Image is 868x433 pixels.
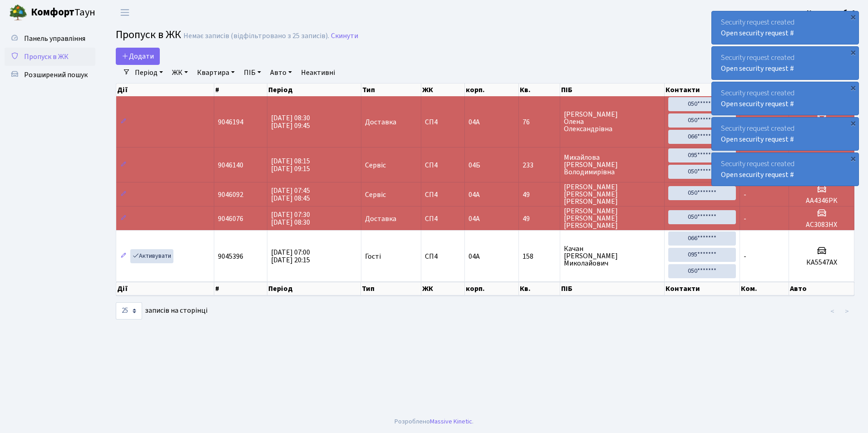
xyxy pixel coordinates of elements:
[5,30,95,48] a: Панель управління
[214,282,267,295] th: #
[564,111,660,133] span: [PERSON_NAME] Олена Олександрівна
[297,65,339,80] a: Неактивні
[24,34,85,44] span: Панель управління
[365,162,386,169] span: Сервіс
[425,118,461,126] span: СП4
[214,84,267,96] th: #
[712,153,858,186] div: Security request created
[519,282,560,295] th: Кв.
[271,247,310,265] span: [DATE] 07:00 [DATE] 20:15
[421,84,465,96] th: ЖК
[267,84,361,96] th: Період
[721,134,794,144] a: Open security request #
[116,302,207,320] label: записів на сторінці
[240,65,265,80] a: ПІБ
[130,249,173,263] a: Активувати
[793,197,850,205] h5: AA4346PK
[116,282,214,295] th: Дії
[113,5,136,20] button: Переключити навігацію
[744,214,746,224] span: -
[271,156,310,174] span: [DATE] 08:15 [DATE] 09:15
[5,66,95,84] a: Розширений пошук
[469,190,480,200] span: 04А
[523,215,556,222] span: 49
[564,154,660,176] span: Михайлова [PERSON_NAME] Володимирівна
[218,251,243,261] span: 9045396
[712,118,858,150] div: Security request created
[271,113,310,131] span: [DATE] 08:30 [DATE] 09:45
[218,190,243,200] span: 9046092
[740,282,789,295] th: Ком.
[712,11,858,44] div: Security request created
[465,282,519,295] th: корп.
[395,417,473,427] div: Розроблено .
[218,160,243,170] span: 9046140
[665,84,740,96] th: Контакти
[361,84,422,96] th: Тип
[9,4,27,22] img: logo.png
[31,5,95,20] span: Таун
[131,65,167,80] a: Період
[116,302,142,320] select: записів на сторінці
[744,251,746,261] span: -
[807,7,857,18] a: Консьєрж б. 4.
[116,84,214,96] th: Дії
[564,183,660,205] span: [PERSON_NAME] [PERSON_NAME] [PERSON_NAME]
[365,253,381,260] span: Гості
[523,253,556,260] span: 158
[519,84,560,96] th: Кв.
[425,253,461,260] span: СП4
[271,210,310,227] span: [DATE] 07:30 [DATE] 08:30
[848,48,858,57] div: ×
[848,12,858,21] div: ×
[469,160,480,170] span: 04Б
[465,84,519,96] th: корп.
[271,186,310,203] span: [DATE] 07:45 [DATE] 08:45
[523,118,556,126] span: 76
[848,118,858,128] div: ×
[116,27,181,43] span: Пропуск в ЖК
[361,282,421,295] th: Тип
[425,162,461,169] span: СП4
[365,118,396,126] span: Доставка
[848,83,858,92] div: ×
[721,170,794,180] a: Open security request #
[331,32,358,40] a: Скинути
[469,214,480,224] span: 04А
[665,282,740,295] th: Контакти
[425,191,461,198] span: СП4
[848,154,858,163] div: ×
[712,82,858,115] div: Security request created
[425,215,461,222] span: СП4
[116,48,160,65] a: Додати
[560,84,664,96] th: ПІБ
[267,282,361,295] th: Період
[523,162,556,169] span: 233
[218,117,243,127] span: 9046194
[193,65,238,80] a: Квартира
[712,47,858,79] div: Security request created
[789,282,854,295] th: Авто
[365,191,386,198] span: Сервіс
[266,65,296,80] a: Авто
[24,70,88,80] span: Розширений пошук
[793,221,850,229] h5: AC3083HX
[564,207,660,229] span: [PERSON_NAME] [PERSON_NAME] [PERSON_NAME]
[469,251,480,261] span: 04А
[807,8,857,18] b: Консьєрж б. 4.
[560,282,664,295] th: ПІБ
[24,52,69,62] span: Пропуск в ЖК
[564,245,660,267] span: Качан [PERSON_NAME] Миколайович
[183,32,329,40] div: Немає записів (відфільтровано з 25 записів).
[793,258,850,267] h5: КА5547АХ
[218,214,243,224] span: 9046076
[365,215,396,222] span: Доставка
[523,191,556,198] span: 49
[721,64,794,74] a: Open security request #
[744,190,746,200] span: -
[421,282,465,295] th: ЖК
[122,51,154,61] span: Додати
[721,28,794,38] a: Open security request #
[721,99,794,109] a: Open security request #
[469,117,480,127] span: 04А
